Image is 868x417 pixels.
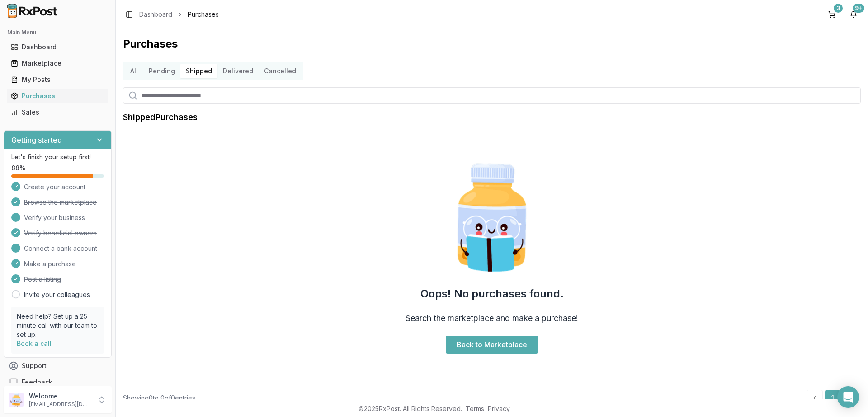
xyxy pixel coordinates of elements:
[7,72,108,88] a: My Posts
[11,91,104,101] div: Purchases
[807,390,861,406] nav: pagination
[188,10,219,19] span: Purchases
[4,56,112,71] button: Marketplace
[446,336,538,354] a: Back to Marketplace
[125,64,143,78] button: All
[7,39,108,55] a: Dashboard
[434,160,550,276] img: Smart Pill Bottle
[4,72,112,87] button: My Posts
[11,108,104,117] div: Sales
[259,64,302,78] button: Cancelled
[11,163,25,173] span: 88 %
[7,104,108,120] a: Sales
[17,312,99,339] p: Need help? Set up a 25 minute call with our team to set up.
[11,75,104,84] div: My Posts
[24,244,97,253] span: Connect a bank account
[24,275,61,284] span: Post a listing
[7,55,108,72] a: Marketplace
[825,7,839,22] button: 3
[420,287,564,301] h2: Oops! No purchases found.
[29,401,92,408] p: [EMAIL_ADDRESS][DOMAIN_NAME]
[24,198,97,207] span: Browse the marketplace
[22,378,52,387] span: Feedback
[4,105,112,120] button: Sales
[4,89,112,103] button: Purchases
[4,358,112,374] button: Support
[29,392,92,401] p: Welcome
[834,4,843,13] div: 3
[4,40,112,54] button: Dashboard
[853,4,864,13] div: 9+
[406,312,578,325] h3: Search the marketplace and make a purchase!
[24,229,97,238] span: Verify beneficial owners
[24,259,76,268] span: Make a purchase
[837,386,859,408] div: Open Intercom Messenger
[180,64,217,78] button: Shipped
[123,393,195,403] div: Showing 0 to 0 of 0 entries
[24,213,85,222] span: Verify your business
[11,153,104,162] p: Let's finish your setup first!
[123,111,198,124] h1: Shipped Purchases
[466,405,484,412] a: Terms
[24,182,85,192] span: Create your account
[846,7,861,22] button: 9+
[4,374,112,390] button: Feedback
[488,405,510,412] a: Privacy
[143,64,180,78] button: Pending
[7,88,108,104] a: Purchases
[7,29,108,36] h2: Main Menu
[11,43,104,52] div: Dashboard
[4,4,61,18] img: RxPost Logo
[139,10,172,19] a: Dashboard
[11,134,62,145] h3: Getting started
[139,10,219,19] nav: breadcrumb
[217,64,259,78] button: Delivered
[123,37,861,51] h1: Purchases
[825,390,841,406] a: 1
[24,290,90,299] a: Invite your colleagues
[11,59,104,68] div: Marketplace
[9,393,24,407] img: User avatar
[17,340,52,347] a: Book a call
